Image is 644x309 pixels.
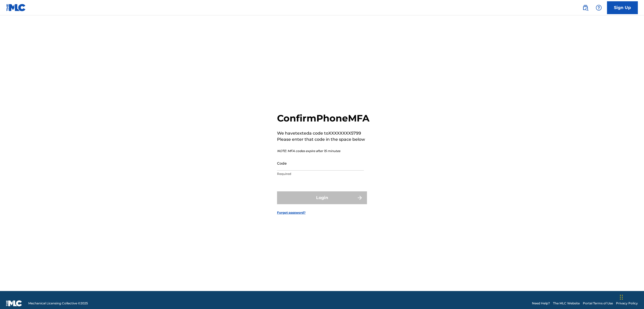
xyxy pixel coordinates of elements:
p: We have texted a code to XXXXXXXX5799 [277,130,370,136]
img: search [582,5,588,11]
a: Need Help? [532,301,550,306]
div: Help [594,3,604,13]
iframe: Chat Widget [618,284,644,309]
span: Mechanical Licensing Collective © 2025 [28,301,88,306]
img: MLC Logo [6,4,26,11]
p: Required [277,172,364,176]
p: NOTE: MFA codes expire after 15 minutes [277,149,370,153]
div: Drag [620,289,623,305]
a: Forgot password? [277,210,306,215]
a: Public Search [580,3,591,13]
a: The MLC Website [553,301,580,306]
p: Please enter that code in the space below [277,136,370,143]
a: Portal Terms of Use [583,301,613,306]
a: Sign Up [607,1,638,14]
h2: Confirm Phone MFA [277,113,370,124]
a: Privacy Policy [616,301,638,306]
img: logo [6,300,22,306]
img: help [596,5,602,11]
